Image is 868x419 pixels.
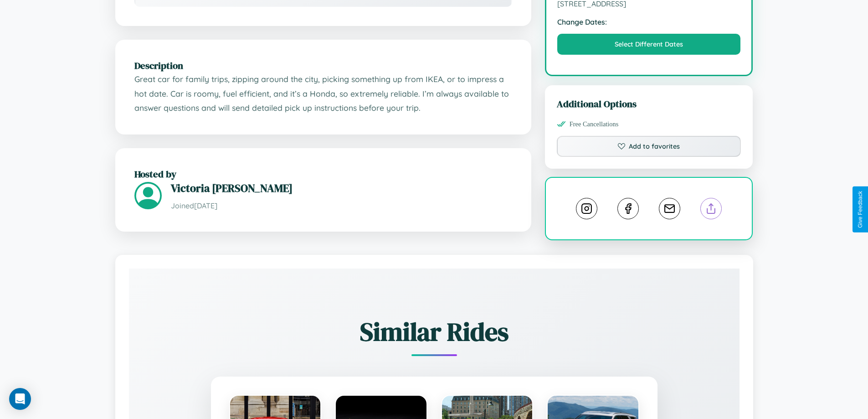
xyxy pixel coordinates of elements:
[134,59,512,72] h2: Description
[857,191,863,228] div: Give Feedback
[134,167,512,181] h2: Hosted by
[557,97,741,110] h3: Additional Options
[557,34,741,55] button: Select Different Dates
[134,72,512,115] p: Great car for family trips, zipping around the city, picking something up from IKEA, or to impres...
[171,199,512,212] p: Joined [DATE]
[557,136,741,157] button: Add to favorites
[557,17,741,26] strong: Change Dates:
[161,314,708,349] h2: Similar Rides
[171,181,512,196] h3: Victoria [PERSON_NAME]
[570,120,619,128] span: Free Cancellations
[9,388,31,410] div: Open Intercom Messenger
